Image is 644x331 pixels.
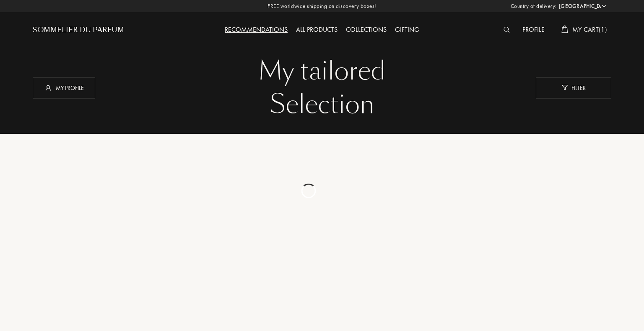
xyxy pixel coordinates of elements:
[221,25,292,34] a: Recommendations
[511,2,557,10] span: Country of delivery:
[39,88,605,121] div: Selection
[342,25,391,34] a: Collections
[292,25,342,36] div: All products
[518,25,549,34] a: Profile
[292,25,342,34] a: All products
[44,83,52,92] img: profil_icn_w.svg
[391,25,423,36] div: Gifting
[33,25,124,35] a: Sommelier du Parfum
[39,54,605,88] div: My tailored
[518,25,549,36] div: Profile
[391,25,423,34] a: Gifting
[504,27,510,33] img: search_icn_white.svg
[221,25,292,36] div: Recommendations
[572,25,607,34] span: My Cart ( 1 )
[561,26,568,33] img: cart_white.svg
[342,25,391,36] div: Collections
[536,77,611,98] div: Filter
[561,85,568,90] img: new_filter_w.svg
[33,77,95,98] div: My profile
